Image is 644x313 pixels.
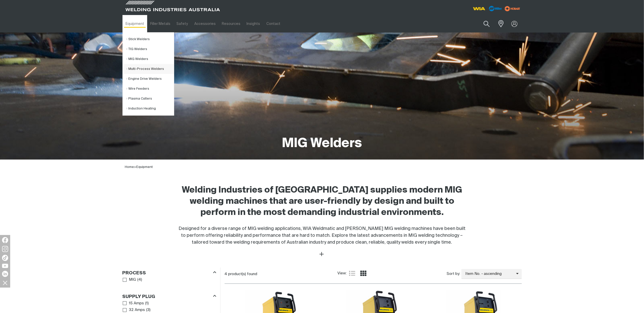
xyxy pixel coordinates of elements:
a: Multi-Process Welders [127,64,174,74]
nav: Main [122,15,422,33]
input: Product name or item number... [471,18,495,30]
a: MIG Welders [127,54,174,64]
a: Equipment [122,15,147,33]
img: TikTok [2,255,8,261]
a: Home [125,165,134,169]
a: Safety [173,15,191,33]
a: Engine Drive Welders [127,74,174,84]
a: Induction Heating [127,104,174,114]
a: Resources [219,15,243,33]
h1: MIG Welders [282,135,362,152]
a: TIG Welders [127,44,174,54]
img: YouTube [2,264,8,268]
a: 15 Amps [123,300,144,307]
a: Stick Welders [127,34,174,44]
button: Search products [478,18,495,30]
img: Instagram [2,246,8,252]
span: ( 1 ) [145,301,149,306]
div: Supply Plug [122,293,216,300]
a: Insights [243,15,263,33]
a: Filler Metals [147,15,173,33]
div: Process [122,269,216,276]
img: miller [503,5,522,12]
img: Facebook [2,237,8,243]
a: Accessories [191,15,219,33]
img: LinkedIn [2,271,8,277]
span: ( 4 ) [137,277,142,283]
img: hide socials [1,278,9,287]
section: Product list controls [225,268,522,280]
h3: Supply Plug [122,294,155,300]
span: Designed for a diverse range of MIG welding applications, WIA Weldmatic and [PERSON_NAME] MIG wel... [179,226,465,245]
span: 15 Amps [129,301,144,306]
span: ( 3 ) [146,307,150,313]
span: Sort by: [447,271,460,277]
a: List view [349,270,355,276]
h3: Process [122,270,146,276]
span: 32 Amps [129,307,145,313]
span: Item No. - ascending [461,271,516,277]
span: > [134,165,136,169]
span: MIG [129,277,136,283]
h2: Welding Industries of [GEOGRAPHIC_DATA] supplies modern MIG welding machines that are user-friend... [179,185,466,218]
span: product(s) found [228,272,257,276]
ul: Equipment Submenu [122,32,174,116]
a: Plasma Cutters [127,94,174,104]
a: Equipment [136,165,153,169]
ul: Process [123,276,216,283]
span: View: [337,271,347,276]
a: Contact [263,15,283,33]
a: MIG [123,276,136,283]
a: Wire Feeders [127,84,174,94]
div: 4 [225,272,338,277]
